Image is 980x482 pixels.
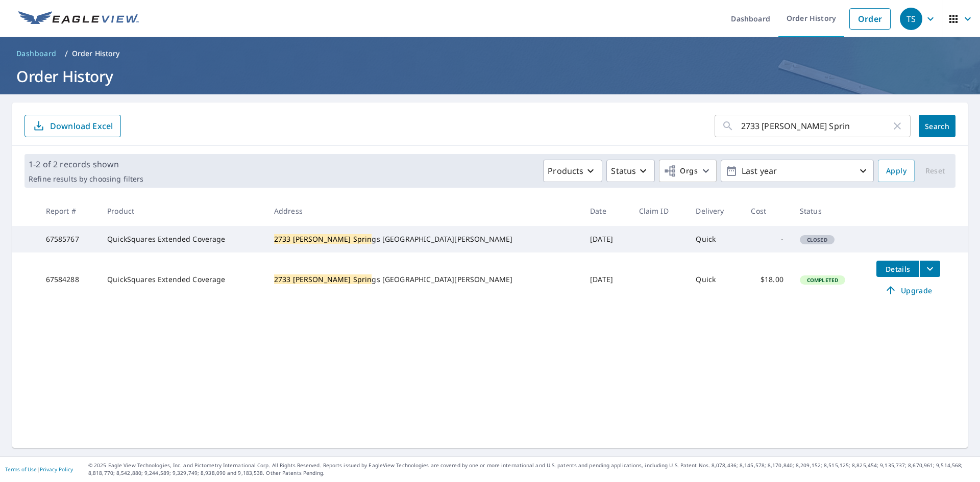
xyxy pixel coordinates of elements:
td: Quick [688,252,743,307]
button: Download Excel [24,115,121,137]
span: Upgrade [883,284,934,296]
h1: Order History [12,66,968,87]
a: Privacy Policy [40,466,73,473]
th: Claim ID [631,196,688,226]
th: Date [582,196,630,226]
button: filesDropdownBtn-67584288 [919,261,940,277]
button: Status [606,160,655,182]
li: / [65,47,68,60]
input: Address, Report #, Claim ID, etc. [741,112,891,140]
p: Products [548,165,583,177]
div: TS [900,8,922,30]
div: gs [GEOGRAPHIC_DATA][PERSON_NAME] [274,234,574,244]
th: Product [99,196,266,226]
a: Terms of Use [5,466,37,473]
span: Dashboard [16,48,57,59]
td: 67585767 [38,226,100,252]
td: Quick [688,226,743,252]
a: Dashboard [12,45,61,62]
p: | [5,466,73,472]
td: QuickSquares Extended Coverage [99,226,266,252]
button: Last year [721,160,874,182]
a: Order [849,8,891,30]
span: Apply [886,165,906,177]
p: Download Excel [50,120,113,132]
p: Refine results by choosing filters [29,174,143,184]
th: Delivery [688,196,743,226]
th: Status [792,196,868,226]
td: $18.00 [743,252,791,307]
th: Address [266,196,582,226]
p: Order History [72,48,120,59]
a: Upgrade [876,282,940,298]
div: gs [GEOGRAPHIC_DATA][PERSON_NAME] [274,274,574,285]
th: Cost [743,196,791,226]
span: Completed [801,276,844,284]
button: Apply [878,160,915,182]
p: Status [611,165,636,177]
p: Last year [738,162,857,180]
td: [DATE] [582,252,630,307]
button: Orgs [659,160,717,182]
button: Products [543,160,602,182]
p: © 2025 Eagle View Technologies, Inc. and Pictometry International Corp. All Rights Reserved. Repo... [88,462,975,477]
td: QuickSquares Extended Coverage [99,252,266,307]
span: Orgs [664,165,698,177]
span: Search [927,121,947,131]
td: [DATE] [582,226,630,252]
button: detailsBtn-67584288 [876,261,919,277]
mark: 2733 [PERSON_NAME] Sprin [274,274,372,284]
span: Closed [801,236,834,243]
td: 67584288 [38,252,100,307]
nav: breadcrumb [12,45,968,62]
p: 1-2 of 2 records shown [29,158,143,170]
img: EV Logo [18,11,139,27]
button: Search [919,115,955,137]
mark: 2733 [PERSON_NAME] Sprin [274,234,372,244]
td: - [743,226,791,252]
th: Report # [38,196,100,226]
span: Details [883,264,913,274]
